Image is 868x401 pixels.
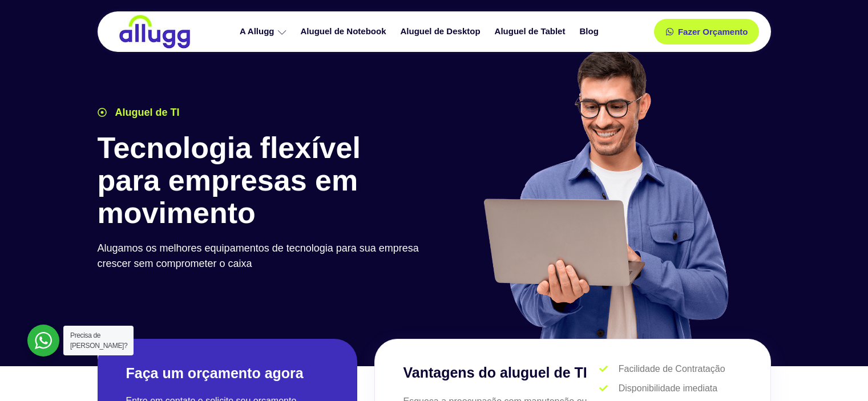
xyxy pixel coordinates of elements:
[112,105,180,120] span: Aluguel de TI
[489,22,574,42] a: Aluguel de Tablet
[98,132,429,230] h1: Tecnologia flexível para empresas em movimento
[616,362,725,376] span: Facilidade de Contratação
[118,14,192,49] img: locação de TI é Allugg
[479,48,731,339] img: aluguel de ti para startups
[295,22,395,42] a: Aluguel de Notebook
[70,331,127,350] span: Precisa de [PERSON_NAME]?
[395,22,489,42] a: Aluguel de Desktop
[811,346,868,401] iframe: Chat Widget
[98,241,429,272] p: Alugamos os melhores equipamentos de tecnologia para sua empresa crescer sem comprometer o caixa
[126,364,329,383] h2: Faça um orçamento agora
[403,362,600,384] h3: Vantagens do aluguel de TI
[616,382,717,395] span: Disponibilidade imediata
[678,27,748,36] span: Fazer Orçamento
[574,22,607,42] a: Blog
[654,19,760,44] a: Fazer Orçamento
[234,22,295,42] a: A Allugg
